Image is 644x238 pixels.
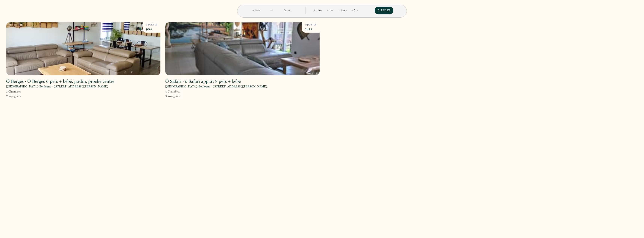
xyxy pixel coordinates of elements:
[270,9,273,12] img: guests
[20,90,21,93] span: s
[6,89,21,94] p: 3 Chambre
[165,84,268,89] p: [GEOGRAPHIC_DATA]-Boulogne - [STREET_ADDRESS][PERSON_NAME]
[179,94,180,98] span: s
[327,9,329,12] a: -
[6,94,21,98] p: 7 Voyageur
[329,7,331,13] div: 1
[242,7,270,14] input: Arrivée
[165,89,180,94] p: 4 Chambre
[6,22,160,75] img: rental-image
[165,22,320,75] img: rental-image
[6,79,114,84] h2: Ô Berges · Ô Berges 6 pers + bébé, jardin, proche centre
[356,9,358,12] a: +
[6,84,108,89] p: [GEOGRAPHIC_DATA]-Boulogne - [STREET_ADDRESS][PERSON_NAME]
[375,7,393,14] button: Chercher
[353,7,356,13] div: 0
[146,23,157,27] p: à partir de
[352,9,353,12] a: -
[165,79,241,84] h2: Ô Safari · ô Safari appart 8 pers + bébé
[305,23,317,27] p: à partir de
[165,94,180,98] p: 9 Voyageur
[273,7,302,14] input: Départ
[314,9,323,12] div: Adultes
[146,27,157,32] p: 90 €
[331,9,333,12] a: +
[20,94,21,98] span: s
[305,27,317,32] p: 165 €
[179,90,180,93] span: s
[338,9,348,12] div: Enfants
